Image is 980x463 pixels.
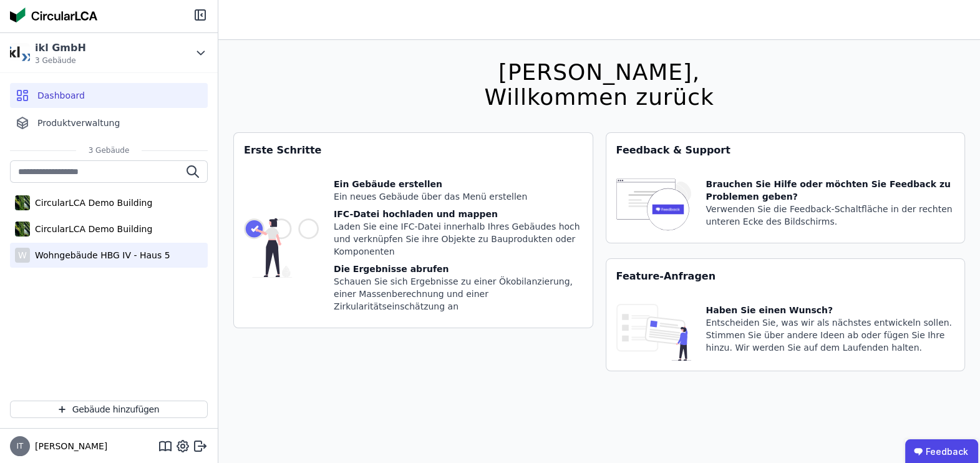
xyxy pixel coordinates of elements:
[606,133,965,168] div: Feedback & Support
[334,178,583,190] div: Ein Gebäude erstellen
[30,223,152,235] div: CircularLCA Demo Building
[484,60,714,85] div: [PERSON_NAME],
[334,190,583,203] div: Ein neues Gebäude über das Menü erstellen
[76,145,142,155] span: 3 Gebäude
[606,259,965,294] div: Feature-Anfragen
[706,203,955,228] div: Verwenden Sie die Feedback-Schaltfläche in der rechten unteren Ecke des Bildschirms.
[37,117,120,129] span: Produktverwaltung
[35,56,86,66] span: 3 Gebäude
[10,7,97,22] img: Concular
[17,442,24,450] span: IT
[15,219,30,239] img: CircularLCA Demo Building
[334,220,583,258] div: Laden Sie eine IFC-Datei innerhalb Ihres Gebäudes hoch und verknüpfen Sie ihre Objekte zu Bauprod...
[10,401,208,418] button: Gebäude hinzufügen
[35,41,86,56] div: ikl GmbH
[706,304,955,316] div: Haben Sie einen Wunsch?
[30,440,107,452] span: [PERSON_NAME]
[10,43,30,63] img: ikl GmbH
[30,249,170,261] div: Wohngebäude HBG IV - Haus 5
[15,193,30,213] img: CircularLCA Demo Building
[616,178,691,233] img: feedback-icon-HCTs5lye.svg
[15,248,30,263] div: W
[616,304,691,361] img: feature_request_tile-UiXE1qGU.svg
[30,197,152,209] div: CircularLCA Demo Building
[334,208,583,220] div: IFC-Datei hochladen und mappen
[706,316,955,354] div: Entscheiden Sie, was wir als nächstes entwickeln sollen. Stimmen Sie über andere Ideen ab oder fü...
[234,133,593,168] div: Erste Schritte
[244,178,319,318] img: getting_started_tile-DrF_GRSv.svg
[706,178,955,203] div: Brauchen Sie Hilfe oder möchten Sie Feedback zu Problemen geben?
[334,275,583,313] div: Schauen Sie sich Ergebnisse zu einer Ökobilanzierung, einer Massenberechnung und einer Zirkularit...
[37,89,85,102] span: Dashboard
[334,263,583,275] div: Die Ergebnisse abrufen
[484,85,714,110] div: Willkommen zurück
